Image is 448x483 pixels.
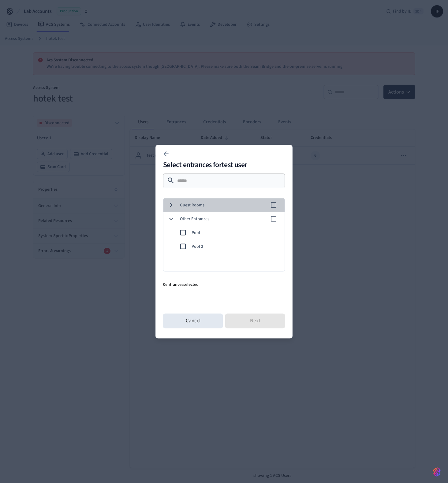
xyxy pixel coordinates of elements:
[433,467,441,477] img: SeamLogoGradient.69752ec5.svg
[192,243,280,250] span: Pool 2
[161,198,285,212] div: Guest Rooms
[192,229,280,236] span: Pool
[161,226,285,240] div: Pool
[163,313,223,328] button: Cancel
[180,216,270,222] span: Other Entrances
[163,281,285,288] p: 0 entrance s selected
[180,202,270,208] span: Guest Rooms
[161,240,285,253] div: Pool 2
[161,212,285,226] div: Other Entrances
[163,161,285,168] h2: Select entrances for test user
